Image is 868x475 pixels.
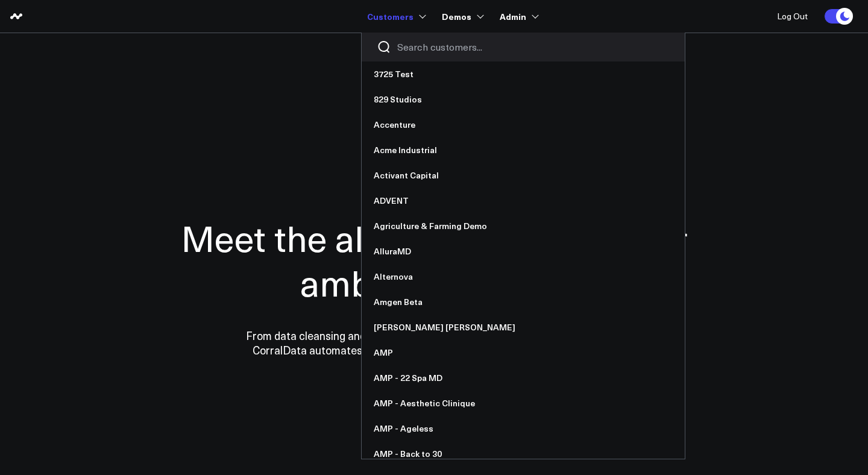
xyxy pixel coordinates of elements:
[362,61,685,87] a: 3725 Test
[397,40,670,54] input: Search customers input
[362,365,685,391] a: AMP - 22 Spa MD
[362,213,685,239] a: Agriculture & Farming Demo
[362,416,685,441] a: AMP - Ageless
[442,5,482,27] a: Demos
[362,112,685,137] a: Accenture
[500,5,536,27] a: Admin
[362,441,685,467] a: AMP - Back to 30
[362,188,685,213] a: ADVENT
[377,40,391,54] button: Search customers button
[362,87,685,112] a: 829 Studios
[362,340,685,365] a: AMP
[367,5,424,27] a: Customers
[362,391,685,416] a: AMP - Aesthetic Clinique
[362,137,685,163] a: Acme Industrial
[139,215,729,304] h1: Meet the all-in-one data hub for ambitious teams
[362,239,685,264] a: AlluraMD
[362,289,685,315] a: Amgen Beta
[220,329,648,357] p: From data cleansing and integration to personalized dashboards and insights, CorralData automates...
[362,315,685,340] a: [PERSON_NAME] [PERSON_NAME]
[362,264,685,289] a: Alternova
[362,163,685,188] a: Activant Capital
